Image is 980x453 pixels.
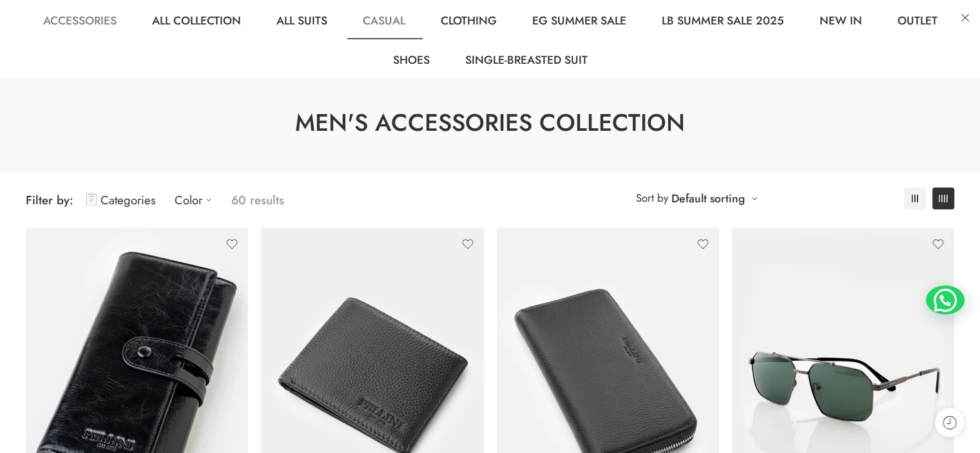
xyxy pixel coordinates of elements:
[377,39,446,79] a: Shoes
[636,188,668,209] span: Sort by
[231,185,284,215] p: 60 results
[32,106,948,140] h1: Men's Accessories Collection
[449,39,604,79] a: Single-Breasted Suit
[671,189,745,207] a: Default sorting
[954,6,977,30] a: Close
[86,185,155,215] a: Categories
[175,185,218,215] a: Color
[26,191,73,209] span: Filter by:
